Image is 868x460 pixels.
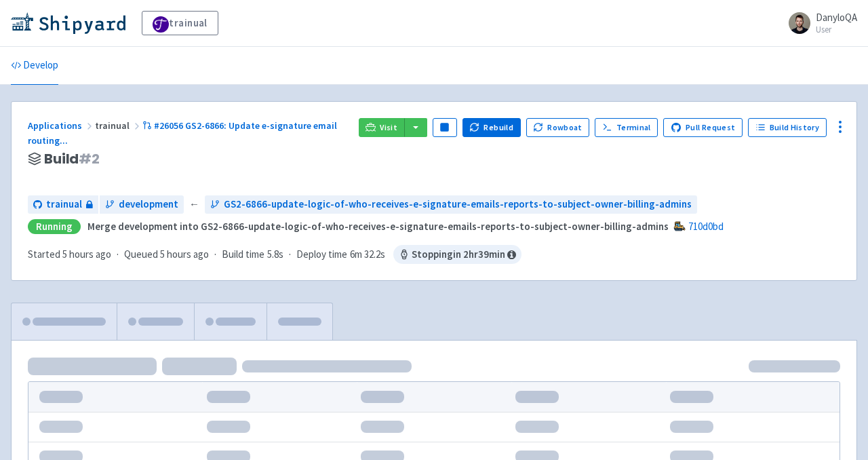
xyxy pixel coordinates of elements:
[205,195,697,214] a: GS2-6866-update-logic-of-who-receives-e-signature-emails-reports-to-subject-owner-billing-admins
[222,247,264,263] span: Build time
[119,197,178,212] span: development
[79,149,100,168] span: # 2
[142,11,218,35] a: trainual
[95,119,142,132] span: trainual
[224,197,692,212] span: GS2-6866-update-logic-of-who-receives-e-signature-emails-reports-to-subject-owner-billing-admins
[28,195,98,214] a: trainual
[189,197,199,212] span: ←
[28,248,111,261] span: Started
[296,247,347,263] span: Deploy time
[160,248,209,261] time: 5 hours ago
[28,119,337,147] span: #26056 GS2-6866: Update e-signature email routing ...
[663,118,743,137] a: Pull Request
[816,25,857,34] small: User
[393,245,521,264] span: Stopping in 2 hr 39 min
[11,47,58,85] a: Develop
[28,245,521,264] div: · · ·
[11,12,125,34] img: Shipyard logo
[433,118,457,137] button: Pause
[46,197,82,212] span: trainual
[748,118,827,137] a: Build History
[359,118,405,137] a: Visit
[28,119,337,147] a: #26056 GS2-6866: Update e-signature email routing...
[350,247,385,263] span: 6m 32.2s
[526,118,590,137] button: Rowboat
[781,12,857,34] a: DanyloQA User
[816,11,857,24] span: DanyloQA
[462,118,521,137] button: Rebuild
[124,248,209,261] span: Queued
[44,151,100,167] span: Build
[595,118,658,137] a: Terminal
[688,220,724,233] a: 710d0bd
[28,119,95,132] a: Applications
[28,219,81,235] div: Running
[267,247,283,263] span: 5.8s
[62,248,111,261] time: 5 hours ago
[100,195,184,214] a: development
[380,122,397,133] span: Visit
[87,220,669,233] strong: Merge development into GS2-6866-update-logic-of-who-receives-e-signature-emails-reports-to-subjec...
